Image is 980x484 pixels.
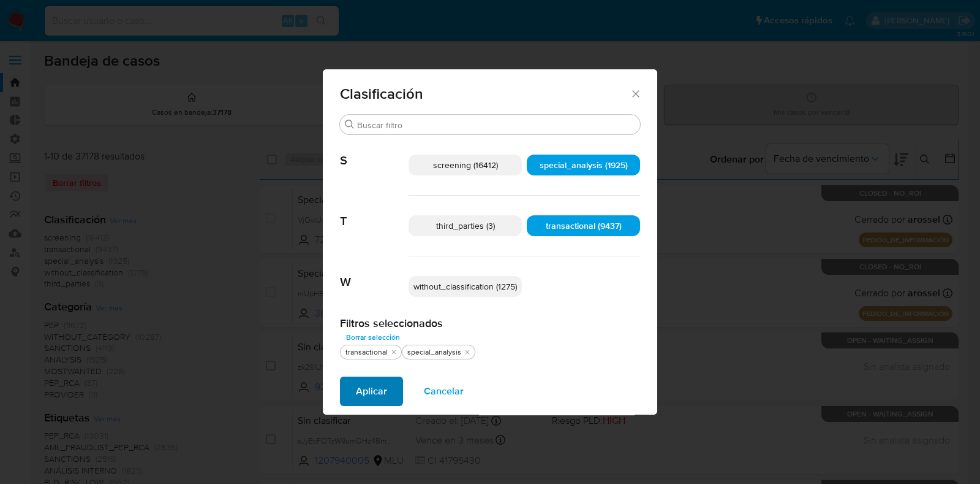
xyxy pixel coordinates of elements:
[357,120,635,131] input: Buscar filtro
[527,215,640,236] div: transactional (9437)
[340,196,409,229] span: T
[340,86,630,101] span: Clasificación
[413,280,517,293] span: without_classification (1275)
[356,378,387,405] span: Aplicar
[424,378,464,405] span: Cancelar
[409,215,522,236] div: third_parties (3)
[546,220,622,232] span: transactional (9437)
[409,276,522,297] div: without_classification (1275)
[527,155,640,175] div: special_analysis (1925)
[340,135,409,168] span: S
[433,159,498,171] span: screening (16412)
[340,256,409,290] span: W
[405,347,464,358] div: special_analysis
[436,220,495,232] span: third_parties (3)
[630,88,641,99] button: Cerrar
[462,347,472,357] button: quitar special_analysis
[346,331,400,344] span: Borrar selección
[540,159,628,171] span: special_analysis (1925)
[340,377,403,406] button: Aplicar
[340,330,406,345] button: Borrar selección
[389,347,399,357] button: quitar transactional
[409,155,522,175] div: screening (16412)
[345,120,355,129] button: Buscar
[343,347,390,358] div: transactional
[408,377,480,406] button: Cancelar
[340,317,640,330] h2: Filtros seleccionados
